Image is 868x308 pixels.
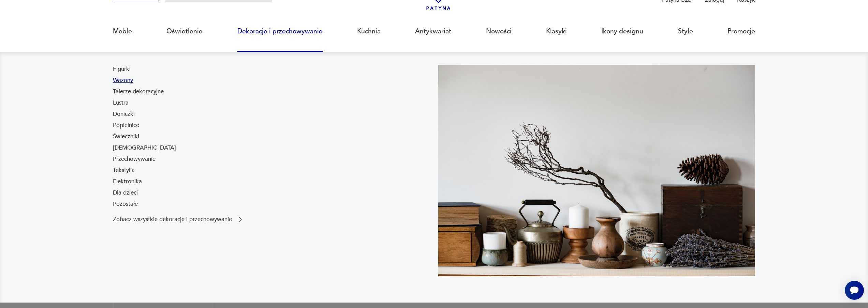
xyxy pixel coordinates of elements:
a: Promocje [727,16,755,47]
a: Lustra [113,99,129,107]
a: Wazony [113,76,133,84]
a: Figurki [113,65,131,73]
a: Kuchnia [357,16,381,47]
a: Doniczki [113,110,135,118]
a: Ikony designu [601,16,643,47]
a: Świeczniki [113,133,139,141]
a: Nowości [486,16,512,47]
a: Oświetlenie [166,16,203,47]
a: Zobacz wszystkie dekoracje i przechowywanie [113,215,244,224]
a: Przechowywanie [113,155,156,163]
a: Antykwariat [415,16,451,47]
a: Elektronika [113,178,142,186]
p: Zobacz wszystkie dekoracje i przechowywanie [113,217,232,222]
img: cfa44e985ea346226f89ee8969f25989.jpg [438,65,755,277]
a: Klasyki [546,16,567,47]
a: Meble [113,16,132,47]
a: [DEMOGRAPHIC_DATA] [113,144,176,152]
a: Style [678,16,693,47]
a: Dekoracje i przechowywanie [237,16,323,47]
a: Tekstylia [113,166,135,174]
a: Dla dzieci [113,189,138,197]
iframe: Smartsupp widget button [845,281,864,300]
a: Pozostałe [113,200,138,208]
a: Talerze dekoracyjne [113,88,164,96]
a: Popielnice [113,121,139,129]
